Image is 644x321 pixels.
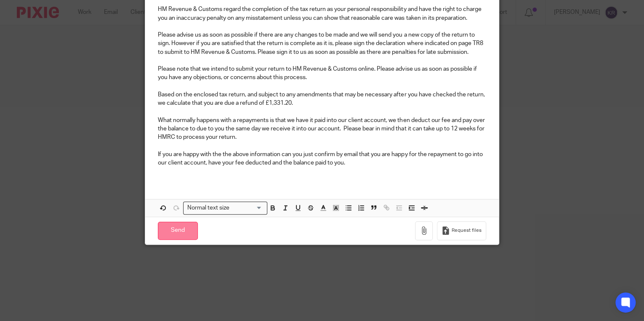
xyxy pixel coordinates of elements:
[158,116,486,142] p: What normally happens with a repayments is that we have it paid into our client account, we then ...
[158,150,486,167] p: If you are happy with the the above information can you just confirm by email that you are happy ...
[437,221,486,240] button: Request files
[158,90,486,108] p: Based on the enclosed tax return, and subject to any amendments that may be necessary after you h...
[158,31,486,56] p: Please advise us as soon as possible if there are any changes to be made and we will send you a n...
[158,222,198,240] input: Send
[185,204,231,212] span: Normal text size
[158,65,486,82] p: Please note that we intend to submit your return to HM Revenue & Customs online. Please advise us...
[158,5,486,22] p: HM Revenue & Customs regard the completion of the tax return as your personal responsibility and ...
[183,202,267,215] div: Search for option
[232,204,262,212] input: Search for option
[452,227,482,234] span: Request files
